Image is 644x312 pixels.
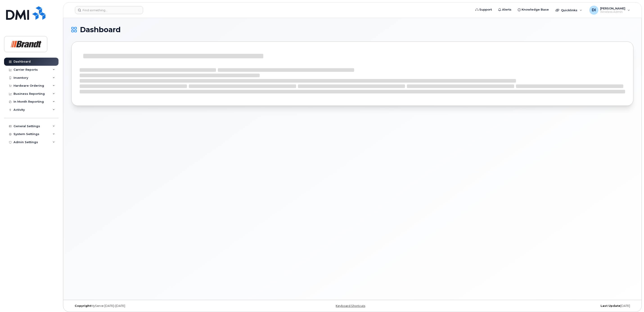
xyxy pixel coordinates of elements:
[80,26,121,33] span: Dashboard
[336,304,365,307] a: Keyboard Shortcuts
[71,304,259,308] div: MyServe [DATE]–[DATE]
[601,304,620,307] strong: Last Update
[446,304,633,308] div: [DATE]
[75,304,91,307] strong: Copyright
